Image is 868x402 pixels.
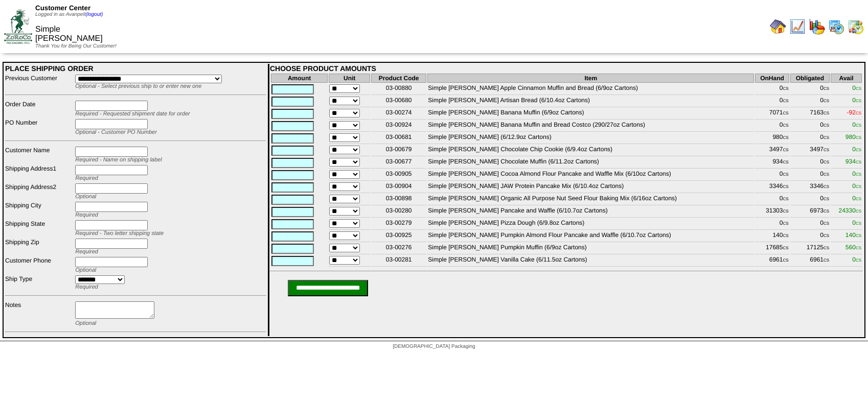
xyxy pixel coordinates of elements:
[856,184,861,189] span: CS
[790,231,830,242] td: 0
[755,170,789,181] td: 0
[856,135,861,140] span: CS
[393,344,475,349] span: [DEMOGRAPHIC_DATA] Packaging
[852,256,861,263] span: 0
[371,219,426,230] td: 03-00279
[427,255,754,267] td: Simple [PERSON_NAME] Vanilla Cake (6/11.5oz Cartons)
[371,96,426,107] td: 03-00680
[75,212,98,218] span: Required
[852,170,861,177] span: 0
[856,160,861,164] span: CS
[824,184,829,189] span: CS
[371,170,426,181] td: 03-00905
[852,146,861,153] span: 0
[5,183,74,200] td: Shipping Address2
[371,206,426,218] td: 03-00280
[35,12,103,17] span: Logged in as Avanpelt
[35,43,117,49] span: Thank You for Being Our Customer!
[427,194,754,205] td: Simple [PERSON_NAME] Organic All Purpose Nut Seed Flour Baking Mix (6/16oz Cartons)
[790,206,830,218] td: 6973
[783,246,788,250] span: CS
[35,25,103,43] span: Simple [PERSON_NAME]
[75,157,162,163] span: Required - Name on shipping label
[824,160,829,164] span: CS
[270,64,863,73] div: CHOOSE PRODUCT AMOUNTS
[824,111,829,115] span: CS
[75,194,96,200] span: Optional
[790,84,830,95] td: 0
[783,184,788,189] span: CS
[824,209,829,214] span: CS
[790,96,830,107] td: 0
[35,4,90,12] span: Customer Center
[371,182,426,193] td: 03-00904
[427,243,754,254] td: Simple [PERSON_NAME] Pumpkin Muffin (6/9oz Cartons)
[856,111,861,115] span: CS
[828,18,844,35] img: calendarprod.gif
[831,74,862,83] th: Avail
[856,123,861,128] span: CS
[755,133,789,144] td: 980
[790,219,830,230] td: 0
[847,109,861,116] span: -92
[852,97,861,104] span: 0
[852,219,861,226] span: 0
[427,133,754,144] td: Simple [PERSON_NAME] (6/12.9oz Cartons)
[371,231,426,242] td: 03-00925
[783,111,788,115] span: CS
[755,206,789,218] td: 31303
[5,74,74,90] td: Previous Customer
[755,96,789,107] td: 0
[755,231,789,242] td: 140
[755,243,789,254] td: 17685
[427,145,754,156] td: Simple [PERSON_NAME] Chocolate Chip Cookie (6/9.4oz Cartons)
[856,172,861,177] span: CS
[790,170,830,181] td: 0
[5,164,74,182] td: Shipping Address1
[371,243,426,254] td: 03-00276
[75,249,98,255] span: Required
[783,197,788,201] span: CS
[783,86,788,91] span: CS
[5,301,74,327] td: Notes
[371,157,426,169] td: 03-00677
[783,160,788,164] span: CS
[856,99,861,103] span: CS
[85,12,103,17] a: (logout)
[371,108,426,120] td: 03-00274
[783,209,788,214] span: CS
[783,221,788,226] span: CS
[755,121,789,132] td: 0
[809,18,825,35] img: graph.gif
[5,100,74,117] td: Order Date
[789,18,806,35] img: line_graph.gif
[5,146,74,163] td: Customer Name
[783,148,788,152] span: CS
[783,172,788,177] span: CS
[755,108,789,120] td: 7071
[75,111,190,117] span: Required - Requested shipment date for order
[852,121,861,128] span: 0
[755,157,789,169] td: 934
[790,133,830,144] td: 0
[846,244,861,251] span: 560
[856,148,861,152] span: CS
[427,84,754,95] td: Simple [PERSON_NAME] Apple Cinnamon Muffin and Bread (6/9oz Cartons)
[427,231,754,242] td: Simple [PERSON_NAME] Pumpkin Almond Flour Pancake and Waffle (6/10.7oz Cartons)
[5,220,74,237] td: Shipping State
[839,207,862,214] span: 24330
[755,255,789,267] td: 6961
[755,194,789,205] td: 0
[856,86,861,91] span: CS
[790,255,830,267] td: 6961
[790,108,830,120] td: 7163
[824,197,829,201] span: CS
[790,243,830,254] td: 17125
[790,145,830,156] td: 3497
[846,158,861,165] span: 934
[770,18,786,35] img: home.gif
[856,233,861,238] span: CS
[755,145,789,156] td: 3497
[846,133,861,140] span: 980
[371,255,426,267] td: 03-00281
